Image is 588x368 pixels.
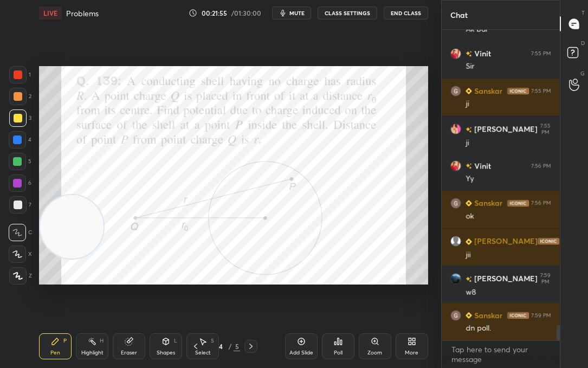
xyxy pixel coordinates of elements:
img: 90868722af3d4bed82d11b04b2807440.jpg [450,48,461,59]
img: default.png [450,236,461,247]
img: 3 [450,198,461,209]
h6: [PERSON_NAME] [472,236,538,247]
h6: [PERSON_NAME] [472,273,538,285]
div: ok [466,211,551,222]
div: dn poll. [466,323,551,334]
div: Add Slide [289,350,313,356]
div: Eraser [121,350,137,356]
div: Poll [334,350,343,356]
button: mute [272,7,311,20]
div: LIVE [39,7,62,20]
div: / [228,343,231,350]
img: iconic-dark.1390631f.png [507,200,529,206]
div: S [211,338,214,344]
div: Zoom [367,350,382,356]
img: Learner_Badge_beginner_1_8b307cf2a0.svg [466,312,472,319]
div: ji [466,99,551,109]
div: 4 [9,131,31,149]
h6: Sanskar [472,197,502,209]
div: jii [466,250,551,261]
img: 90868722af3d4bed82d11b04b2807440.jpg [450,160,461,171]
img: no-rating-badge.077c3623.svg [466,276,472,282]
h6: [PERSON_NAME] [472,124,538,135]
div: 4 [215,343,226,350]
img: Learner_Badge_beginner_1_8b307cf2a0.svg [466,88,472,94]
div: 7 [9,196,31,214]
p: T [581,9,585,17]
p: G [580,69,585,78]
h6: Vinit [472,48,491,59]
div: 7:56 PM [531,200,551,206]
img: iconic-dark.1390631f.png [507,312,529,319]
img: 5d177d4d385042bd9dd0e18a1f053975.jpg [450,124,461,134]
div: 7:55 PM [540,122,551,135]
div: 5 [234,341,240,351]
img: 3 [450,86,461,96]
img: 3 [450,310,461,321]
div: Z [9,267,32,285]
h4: Problems [66,8,99,18]
div: More [405,350,418,356]
div: grid [442,30,560,340]
div: w8 [466,287,551,298]
img: 3 [450,273,461,284]
div: Yy [466,173,551,184]
div: Shapes [157,350,175,356]
div: Pen [50,350,60,356]
img: Learner_Badge_beginner_1_8b307cf2a0.svg [466,238,472,245]
h6: Sanskar [472,85,502,96]
div: P [63,338,67,344]
div: 5 [9,153,31,170]
h6: Sanskar [472,309,502,321]
div: 7:59 PM [540,272,551,285]
div: C [9,224,32,241]
div: 3 [9,109,31,127]
img: no-rating-badge.077c3623.svg [466,51,472,57]
div: 1 [9,66,31,83]
span: mute [289,9,305,17]
div: Sir [466,61,551,72]
div: 7:55 PM [531,88,551,94]
div: ji [466,138,551,149]
img: iconic-dark.1390631f.png [538,238,559,244]
button: End Class [384,7,428,20]
div: Highlight [81,350,104,356]
div: Select [195,350,211,356]
img: no-rating-badge.077c3623.svg [466,127,472,133]
img: iconic-dark.1390631f.png [507,88,529,94]
div: 7:59 PM [531,312,551,319]
div: 2 [9,88,31,105]
p: D [581,39,585,47]
p: Chat [442,1,476,29]
div: 7:56 PM [531,163,551,169]
button: CLASS SETTINGS [318,7,377,20]
div: 7:55 PM [531,50,551,57]
div: 6 [9,175,31,192]
div: H [100,338,104,344]
div: X [9,246,32,263]
img: Learner_Badge_beginner_1_8b307cf2a0.svg [466,200,472,206]
h6: Vinit [472,160,491,171]
div: L [174,338,177,344]
img: no-rating-badge.077c3623.svg [466,163,472,169]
